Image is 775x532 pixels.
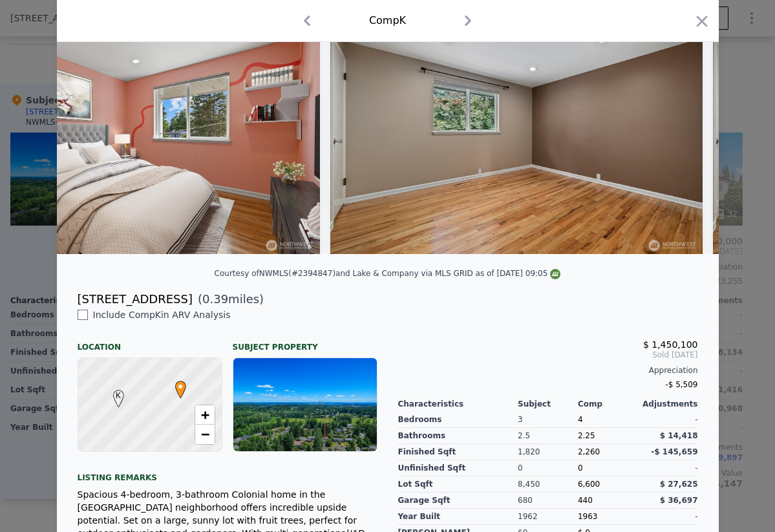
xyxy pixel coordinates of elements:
[398,428,518,444] div: Bathrooms
[398,399,518,409] div: Characteristics
[398,444,518,460] div: Finished Sqft
[638,509,698,525] div: -
[651,447,697,456] span: -$ 145,659
[638,399,698,409] div: Adjustments
[518,460,578,476] div: 0
[193,290,264,308] span: ( miles)
[518,444,578,460] div: 1,820
[643,339,698,350] span: $ 1,450,100
[369,13,406,28] div: Comp K
[172,381,180,388] div: •
[518,476,578,493] div: 8,450
[578,480,600,489] span: 6,600
[200,426,209,442] span: −
[330,6,703,254] img: Property Img
[398,350,698,360] span: Sold [DATE]
[78,332,222,352] div: Location
[202,292,228,306] span: 0.39
[660,431,698,440] span: $ 14,418
[398,460,518,476] div: Unfinished Sqft
[200,407,209,423] span: +
[578,463,583,473] span: 0
[233,332,377,352] div: Subject Property
[110,390,127,401] span: K
[518,493,578,509] div: 680
[578,428,638,444] div: 2.25
[78,290,193,308] div: [STREET_ADDRESS]
[398,412,518,428] div: Bedrooms
[578,496,593,505] span: 440
[398,365,698,376] div: Appreciation
[398,509,518,525] div: Year Built
[78,462,377,483] div: Listing remarks
[578,399,638,409] div: Comp
[195,405,215,425] a: Zoom in
[518,412,578,428] div: 3
[398,493,518,509] div: Garage Sqft
[578,509,638,525] div: 1963
[665,380,697,389] span: -$ 5,509
[518,428,578,444] div: 2.5
[660,480,698,489] span: $ 27,625
[660,496,698,505] span: $ 36,697
[88,310,236,320] span: Include Comp K in ARV Analysis
[638,412,698,428] div: -
[578,415,583,424] span: 4
[638,460,698,476] div: -
[518,509,578,525] div: 1962
[172,377,189,396] span: •
[398,476,518,493] div: Lot Sqft
[110,390,118,398] div: K
[215,269,561,278] div: Courtesy of NWMLS (#2394847) and Lake & Company via MLS GRID as of [DATE] 09:05
[195,425,215,444] a: Zoom out
[550,269,560,279] img: NWMLS Logo
[518,399,578,409] div: Subject
[578,447,600,456] span: 2,260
